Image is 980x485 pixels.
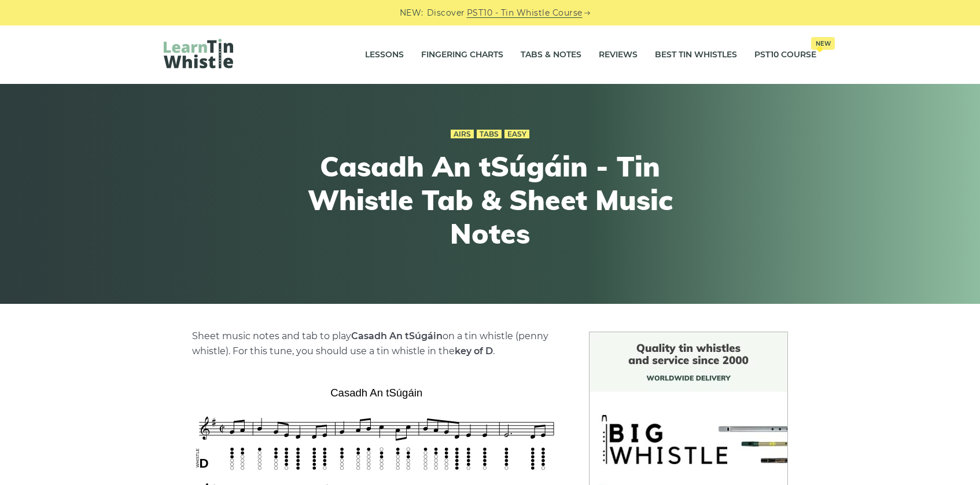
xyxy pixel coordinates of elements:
[277,150,703,250] h1: Casadh An tSúgáin - Tin Whistle Tab & Sheet Music Notes
[655,41,737,69] a: Best Tin Whistles
[754,41,816,69] a: PST10 CourseNew
[521,41,581,69] a: Tabs & Notes
[421,41,503,69] a: Fingering Charts
[451,130,474,139] a: Airs
[477,130,502,139] a: Tabs
[811,37,835,50] span: New
[351,330,443,341] strong: Casadh An tSúgáin
[164,39,233,68] img: LearnTinWhistle.com
[504,130,529,139] a: Easy
[365,41,404,69] a: Lessons
[192,329,561,359] p: Sheet music notes and tab to play on a tin whistle (penny whistle). For this tune, you should use...
[455,346,493,357] strong: key of D
[599,41,638,69] a: Reviews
